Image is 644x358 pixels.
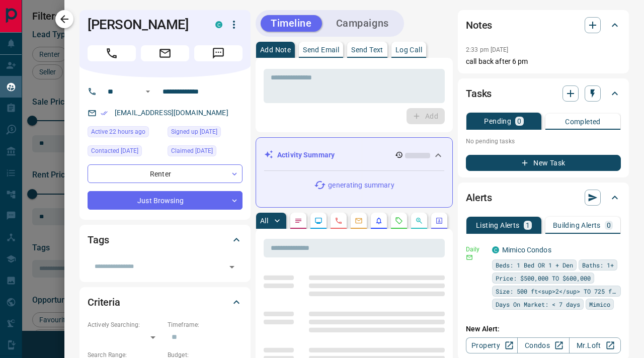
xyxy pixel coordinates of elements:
[607,222,611,229] p: 0
[466,134,621,149] p: No pending tasks
[517,118,521,125] p: 0
[466,13,621,37] div: Notes
[88,191,243,210] div: Just Browsing
[303,46,339,53] p: Send Email
[466,17,492,33] h2: Notes
[466,155,621,171] button: New Task
[328,180,394,191] p: generating summary
[88,294,120,310] h2: Criteria
[466,81,621,106] div: Tasks
[375,217,383,225] svg: Listing Alerts
[476,222,520,229] p: Listing Alerts
[261,15,322,32] button: Timeline
[142,85,154,98] button: Open
[91,127,145,137] span: Active 22 hours ago
[88,17,200,33] h1: [PERSON_NAME]
[565,118,601,125] p: Completed
[466,337,518,353] a: Property
[553,222,601,229] p: Building Alerts
[88,320,163,329] p: Actively Searching:
[141,45,189,61] span: Email
[484,118,511,125] p: Pending
[88,126,163,140] div: Mon Sep 15 2025
[569,337,621,353] a: Mr.Loft
[395,217,403,225] svg: Requests
[168,145,243,159] div: Tue Aug 27 2024
[88,228,243,252] div: Tags
[496,299,580,309] span: Days On Market: < 7 days
[466,46,509,53] p: 2:33 pm [DATE]
[260,46,291,53] p: Add Note
[395,46,422,53] p: Log Call
[526,222,530,229] p: 1
[264,146,444,164] div: Activity Summary
[466,186,621,210] div: Alerts
[171,146,213,156] span: Claimed [DATE]
[582,260,614,270] span: Baths: 1+
[88,232,109,248] h2: Tags
[466,56,621,67] p: call back after 6 pm
[466,245,486,254] p: Daily
[225,260,239,274] button: Open
[589,299,610,309] span: Mimico
[168,320,243,329] p: Timeframe:
[168,126,243,140] div: Mon May 20 2019
[326,15,399,32] button: Campaigns
[88,45,136,61] span: Call
[496,260,573,270] span: Beds: 1 Bed OR 1 + Den
[171,127,217,137] span: Signed up [DATE]
[294,217,302,225] svg: Notes
[517,337,569,353] a: Condos
[88,290,243,314] div: Criteria
[351,46,383,53] p: Send Text
[466,254,473,261] svg: Email
[466,190,492,206] h2: Alerts
[260,217,268,224] p: All
[435,217,443,225] svg: Agent Actions
[277,150,335,160] p: Activity Summary
[88,145,163,159] div: Tue Nov 19 2024
[466,85,492,102] h2: Tasks
[492,246,499,253] div: condos.ca
[502,246,551,254] a: Mimico Condos
[314,217,323,225] svg: Lead Browsing Activity
[496,273,591,283] span: Price: $500,000 TO $600,000
[355,217,363,225] svg: Emails
[115,109,228,117] a: [EMAIL_ADDRESS][DOMAIN_NAME]
[335,217,343,225] svg: Calls
[496,286,617,296] span: Size: 500 ft<sup>2</sup> TO 725 ft<sup>2</sup>
[194,45,243,61] span: Message
[415,217,423,225] svg: Opportunities
[215,21,222,28] div: condos.ca
[88,164,243,183] div: Renter
[91,146,138,156] span: Contacted [DATE]
[101,110,108,117] svg: Email Verified
[466,324,621,334] p: New Alert:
